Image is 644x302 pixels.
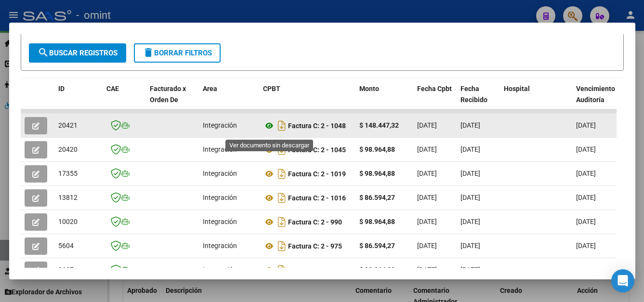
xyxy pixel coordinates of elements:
[143,47,154,58] mat-icon: delete
[288,170,346,178] strong: Factura C: 2 - 1019
[106,85,119,92] span: CAE
[38,47,49,58] mat-icon: search
[276,238,288,254] i: Descargar documento
[259,79,355,121] datatable-header-cell: CPBT
[143,49,212,57] span: Borrar Filtros
[460,266,480,274] span: [DATE]
[457,79,500,121] datatable-header-cell: Fecha Recibido
[576,242,596,249] span: [DATE]
[276,118,288,133] i: Descargar documento
[150,85,186,104] span: Facturado x Orden De
[460,121,480,129] span: [DATE]
[417,194,437,201] span: [DATE]
[359,194,395,201] strong: $ 86.594,27
[359,242,395,249] strong: $ 86.594,27
[203,242,237,249] span: Integración
[203,170,237,177] span: Integración
[460,145,480,153] span: [DATE]
[58,121,78,129] span: 20421
[203,85,217,92] span: Area
[417,218,437,225] span: [DATE]
[203,266,237,274] span: Integración
[276,142,288,158] i: Descargar documento
[576,85,615,104] span: Vencimiento Auditoría
[417,170,437,177] span: [DATE]
[417,266,437,274] span: [DATE]
[29,43,126,63] button: Buscar Registros
[355,79,413,121] datatable-header-cell: Monto
[413,79,457,121] datatable-header-cell: Fecha Cpbt
[417,85,452,92] span: Fecha Cpbt
[460,85,487,104] span: Fecha Recibido
[134,43,221,63] button: Borrar Filtros
[611,269,634,292] div: Open Intercom Messenger
[572,79,616,121] datatable-header-cell: Vencimiento Auditoría
[460,194,480,201] span: [DATE]
[460,242,480,249] span: [DATE]
[288,122,346,130] strong: Factura C: 2 - 1048
[146,79,199,121] datatable-header-cell: Facturado x Orden De
[58,218,78,225] span: 10020
[58,145,78,153] span: 20420
[203,218,237,225] span: Integración
[276,263,288,278] i: Descargar documento
[58,194,78,201] span: 13812
[58,170,78,177] span: 17355
[576,121,596,129] span: [DATE]
[359,145,395,153] strong: $ 98.964,88
[417,145,437,153] span: [DATE]
[359,170,395,177] strong: $ 98.964,88
[500,79,572,121] datatable-header-cell: Hospital
[359,85,379,92] span: Monto
[288,194,346,202] strong: Factura C: 2 - 1016
[359,121,399,129] strong: $ 148.447,32
[576,194,596,201] span: [DATE]
[263,85,280,92] span: CPBT
[38,49,118,57] span: Buscar Registros
[576,145,596,153] span: [DATE]
[288,146,346,154] strong: Factura C: 2 - 1045
[576,170,596,177] span: [DATE]
[103,79,146,121] datatable-header-cell: CAE
[276,214,288,230] i: Descargar documento
[576,218,596,225] span: [DATE]
[288,242,342,250] strong: Factura C: 2 - 975
[276,190,288,206] i: Descargar documento
[504,85,530,92] span: Hospital
[58,242,74,249] span: 5604
[359,218,395,225] strong: $ 98.964,88
[460,170,480,177] span: [DATE]
[54,79,103,121] datatable-header-cell: ID
[288,266,342,274] strong: Factura C: 2 - 969
[417,242,437,249] span: [DATE]
[460,218,480,225] span: [DATE]
[288,218,342,226] strong: Factura C: 2 - 990
[203,194,237,201] span: Integración
[359,266,395,274] strong: $ 98.964,88
[58,85,65,92] span: ID
[417,121,437,129] span: [DATE]
[58,266,74,274] span: 2637
[199,79,259,121] datatable-header-cell: Area
[276,166,288,182] i: Descargar documento
[203,145,237,153] span: Integración
[203,121,237,129] span: Integración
